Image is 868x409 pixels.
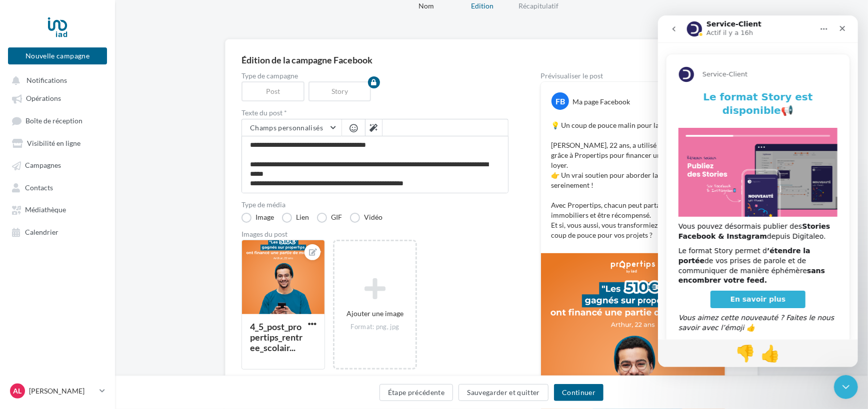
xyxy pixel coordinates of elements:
[241,55,741,64] div: Édition de la campagne Facebook
[29,386,95,396] p: [PERSON_NAME]
[250,123,323,132] span: Champs personnalisés
[394,1,458,11] div: Nom
[317,213,342,223] label: GIF
[8,382,107,401] a: AL [PERSON_NAME]
[506,1,570,11] div: Récapitulatif
[554,384,603,401] button: Continuer
[379,384,453,401] button: Étape précédente
[6,156,109,174] a: Campagnes
[250,321,302,353] div: 4_5_post_propertips_rentree_scolair...
[6,178,109,196] a: Contacts
[26,94,61,103] span: Opérations
[25,116,82,125] span: Boîte de réception
[13,386,22,396] span: AL
[26,76,67,84] span: Notifications
[241,201,508,208] label: Type de média
[241,231,508,238] div: Images du post
[8,47,107,64] button: Nouvelle campagne
[241,109,508,116] label: Texte du post *
[27,139,80,147] span: Visibilité en ligne
[458,384,548,401] button: Sauvegarder et quitter
[6,89,109,107] a: Opérations
[540,72,725,79] div: Prévisualiser le post
[834,375,858,399] iframe: Intercom live chat
[658,15,858,367] iframe: Intercom live chat
[25,206,66,214] span: Médiathèque
[551,120,715,240] p: 💡 Un coup de pouce malin pour la rentrée ! 💡 [PERSON_NAME], 22 ans, a utilisé ses 510 € gagnés gr...
[6,134,109,152] a: Visibilité en ligne
[282,213,309,223] label: Lien
[25,161,61,170] span: Campagnes
[241,213,274,223] label: Image
[241,72,508,79] label: Type de campagne
[350,213,382,223] label: Vidéo
[242,119,341,136] button: Champs personnalisés
[551,92,569,110] div: FB
[25,228,58,236] span: Calendrier
[6,111,109,130] a: Boîte de réception
[450,1,514,11] div: Edition
[25,183,53,192] span: Contacts
[572,97,630,107] div: Ma page Facebook
[6,200,109,218] a: Médiathèque
[6,223,109,241] a: Calendrier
